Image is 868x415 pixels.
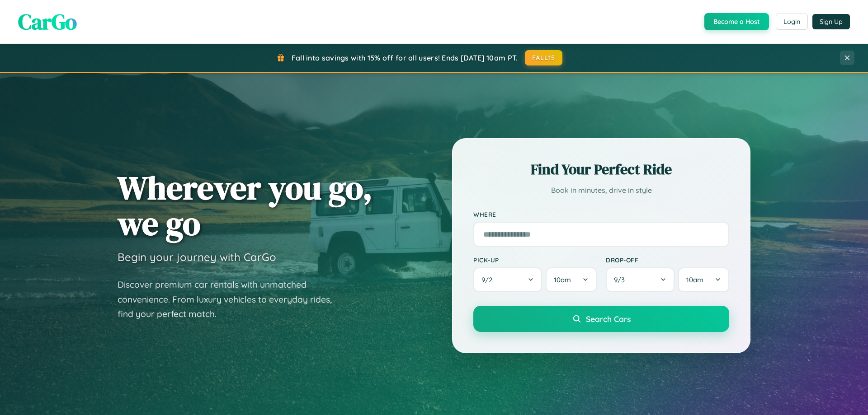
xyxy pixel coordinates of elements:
[473,306,729,332] button: Search Cars
[473,267,542,292] button: 9/2
[473,256,597,264] label: Pick-up
[614,275,629,284] span: 9 / 3
[586,314,631,324] span: Search Cars
[292,53,518,62] span: Fall into savings with 15% off for all users! Ends [DATE] 10am PT.
[704,13,769,30] button: Become a Host
[473,159,729,179] h2: Find Your Perfect Ride
[554,275,571,284] span: 10am
[812,14,850,29] button: Sign Up
[525,50,563,65] button: FALL15
[118,170,373,241] h1: Wherever you go, we go
[678,267,729,292] button: 10am
[606,256,729,264] label: Drop-off
[776,14,808,30] button: Login
[18,7,77,37] span: CarGo
[686,275,703,284] span: 10am
[473,184,729,197] p: Book in minutes, drive in style
[118,277,344,322] p: Discover premium car rentals with unmatched convenience. From luxury vehicles to everyday rides, ...
[546,267,597,292] button: 10am
[606,267,675,292] button: 9/3
[118,250,276,264] h3: Begin your journey with CarGo
[481,275,497,284] span: 9 / 2
[473,210,729,218] label: Where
